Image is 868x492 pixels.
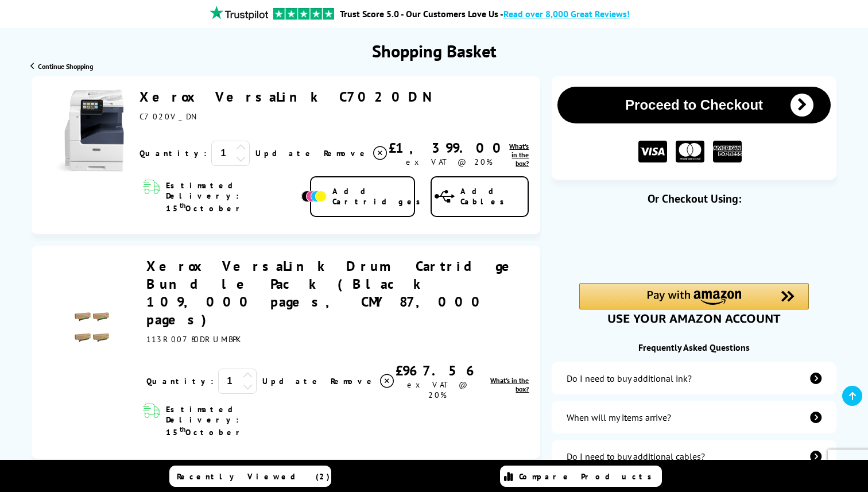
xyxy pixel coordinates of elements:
button: Proceed to Checkout [557,87,830,123]
a: lnk_inthebox [509,142,529,168]
div: Or Checkout Using: [552,191,836,206]
span: Quantity: [146,376,214,386]
span: Add Cartridges [332,186,427,207]
a: Recently Viewed (2) [169,466,331,487]
div: When will my items arrive? [567,412,671,423]
span: 113R00780DRUMBPK [146,334,240,344]
sup: th [180,425,185,433]
span: What's in the box? [490,376,529,393]
img: Xerox VersaLink C7020DN [45,88,131,174]
span: Read over 8,000 Great Reviews! [503,8,630,20]
span: Continue Shopping [38,62,93,71]
span: C7020V_DN [139,111,195,122]
img: trustpilot rating [204,6,273,20]
span: ex VAT @ 20% [406,157,493,167]
img: American Express [713,141,742,163]
a: Continue Shopping [30,62,93,71]
img: trustpilot rating [273,8,334,20]
a: Trust Score 5.0 - Our Customers Love Us -Read over 8,000 Great Reviews! [340,8,630,20]
img: MASTER CARD [676,141,704,163]
div: Frequently Asked Questions [552,342,836,353]
a: Delete item from your basket [331,373,396,390]
img: Add Cartridges [301,191,327,202]
div: £967.56 [396,362,479,379]
span: ex VAT @ 20% [407,379,467,400]
a: additional-ink [552,362,836,394]
span: Quantity: [139,148,207,158]
span: What's in the box? [509,142,529,168]
span: Remove [324,148,369,158]
iframe: PayPal [579,224,809,264]
img: Xerox VersaLink Drum Cartridge Bundle Pack (Black 109,000 pages, CMY 87,000 pages) [72,308,112,348]
a: lnk_inthebox [479,376,529,393]
a: items-arrive [552,401,836,433]
span: Recently Viewed (2) [177,471,330,482]
a: Xerox VersaLink Drum Cartridge Bundle Pack (Black 109,000 pages, CMY 87,000 pages) [146,257,521,328]
span: Add Cables [460,186,528,207]
span: Estimated Delivery: 15 October [166,180,299,214]
span: Compare Products [519,471,658,482]
a: Xerox VersaLink C7020DN [139,88,432,106]
div: Do I need to buy additional ink? [567,373,692,384]
h1: Shopping Basket [372,40,497,62]
sup: th [180,201,185,210]
img: VISA [638,141,667,163]
a: Update [262,376,321,386]
div: £1,399.00 [389,139,509,157]
span: Estimated Delivery: 15 October [166,404,299,437]
div: Do I need to buy additional cables? [567,451,705,462]
div: Amazon Pay - Use your Amazon account [579,283,809,323]
a: Delete item from your basket [324,145,389,162]
span: Remove [331,376,376,386]
a: additional-cables [552,440,836,472]
a: Compare Products [500,466,662,487]
a: Update [255,148,315,158]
